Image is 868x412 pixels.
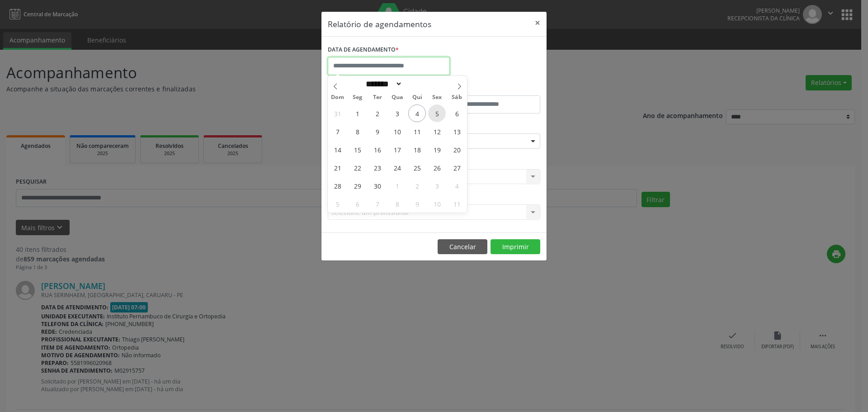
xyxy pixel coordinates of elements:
[428,195,446,213] span: Outubro 10, 2025
[368,159,386,176] span: Setembro 23, 2025
[329,159,346,176] span: Setembro 21, 2025
[427,95,447,100] span: Sex
[349,104,366,122] span: Setembro 1, 2025
[329,195,346,213] span: Outubro 5, 2025
[448,195,466,213] span: Outubro 11, 2025
[408,159,426,176] span: Setembro 25, 2025
[368,195,386,213] span: Outubro 7, 2025
[408,104,426,122] span: Setembro 4, 2025
[408,123,426,140] span: Setembro 11, 2025
[388,177,406,194] span: Outubro 1, 2025
[448,141,466,158] span: Setembro 20, 2025
[402,79,432,89] input: Year
[363,79,402,89] select: Month
[368,123,386,140] span: Setembro 9, 2025
[349,177,366,194] span: Setembro 29, 2025
[447,95,467,100] span: Sáb
[328,18,431,30] h5: Relatório de agendamentos
[428,104,446,122] span: Setembro 5, 2025
[388,104,406,122] span: Setembro 3, 2025
[329,141,346,158] span: Setembro 14, 2025
[388,141,406,158] span: Setembro 17, 2025
[436,81,540,95] label: ATÉ
[329,177,346,194] span: Setembro 28, 2025
[388,195,406,213] span: Outubro 8, 2025
[428,123,446,140] span: Setembro 12, 2025
[438,239,487,255] button: Cancelar
[328,43,399,57] label: DATA DE AGENDAMENTO
[329,123,346,140] span: Setembro 7, 2025
[428,141,446,158] span: Setembro 19, 2025
[387,95,407,100] span: Qua
[491,239,540,255] button: Imprimir
[407,95,427,100] span: Qui
[349,141,366,158] span: Setembro 15, 2025
[349,159,366,176] span: Setembro 22, 2025
[448,159,466,176] span: Setembro 27, 2025
[448,123,466,140] span: Setembro 13, 2025
[448,104,466,122] span: Setembro 6, 2025
[448,177,466,194] span: Outubro 4, 2025
[428,177,446,194] span: Outubro 3, 2025
[528,12,547,34] button: Close
[408,141,426,158] span: Setembro 18, 2025
[349,195,366,213] span: Outubro 6, 2025
[388,159,406,176] span: Setembro 24, 2025
[388,123,406,140] span: Setembro 10, 2025
[348,95,368,100] span: Seg
[328,95,348,100] span: Dom
[349,123,366,140] span: Setembro 8, 2025
[428,159,446,176] span: Setembro 26, 2025
[408,177,426,194] span: Outubro 2, 2025
[368,177,386,194] span: Setembro 30, 2025
[329,104,346,122] span: Agosto 31, 2025
[408,195,426,213] span: Outubro 9, 2025
[368,95,387,100] span: Ter
[368,141,386,158] span: Setembro 16, 2025
[368,104,386,122] span: Setembro 2, 2025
